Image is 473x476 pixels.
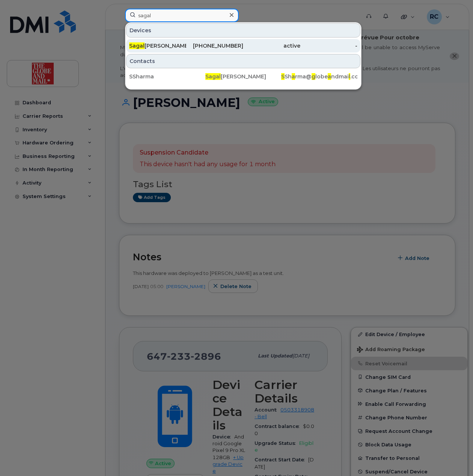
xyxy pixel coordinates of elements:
span: Sagal [205,73,221,80]
span: l [349,73,350,80]
div: - [300,42,357,50]
span: Sagal [129,42,145,49]
div: Devices [126,23,360,38]
span: g [312,73,315,80]
div: SSharma [129,73,205,80]
div: [PERSON_NAME] [205,73,282,80]
span: a [292,73,295,80]
div: Sh rma@ lobe ndmai .com [281,73,357,80]
div: [PERSON_NAME] [129,42,186,50]
span: a [328,73,331,80]
div: active [243,42,300,50]
span: S [281,73,285,80]
a: SSharmaSagal[PERSON_NAME]SSharma@globeandmail.com [126,70,360,83]
div: Contacts [126,54,360,68]
div: [PHONE_NUMBER] [186,42,243,50]
a: Sagal[PERSON_NAME][PHONE_NUMBER]active- [126,39,360,53]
